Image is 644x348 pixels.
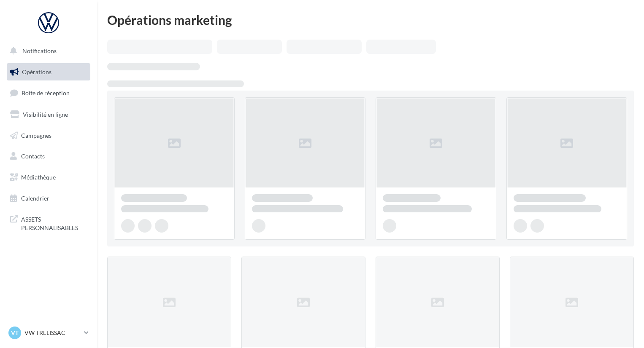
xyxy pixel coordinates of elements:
a: VT VW TRELISSAC [7,325,90,341]
div: Opérations marketing [107,13,634,26]
span: Contacts [21,153,45,160]
p: VW TRELISSAC [24,329,81,337]
span: Boîte de réception [22,89,70,96]
a: Campagnes [5,127,92,145]
a: ASSETS PERSONNALISABLES [5,210,92,235]
span: VT [11,329,19,337]
span: Campagnes [21,131,51,139]
a: Médiathèque [5,169,92,186]
a: Contacts [5,147,92,165]
span: Visibilité en ligne [23,111,68,118]
a: Visibilité en ligne [5,106,92,123]
span: Notifications [22,47,57,54]
span: Calendrier [21,195,49,202]
span: Opérations [22,68,51,75]
button: Notifications [5,42,89,60]
a: Opérations [5,63,92,81]
a: Calendrier [5,190,92,207]
span: ASSETS PERSONNALISABLES [21,214,87,232]
a: Boîte de réception [5,84,92,102]
span: Médiathèque [21,174,56,181]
